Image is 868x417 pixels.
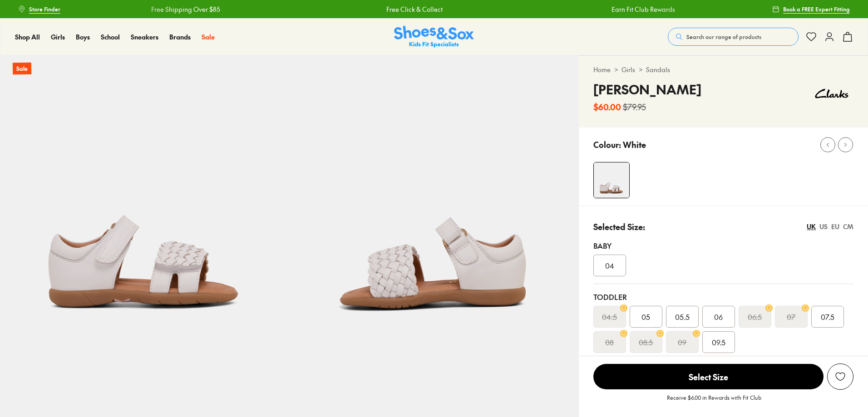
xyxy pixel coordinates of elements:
span: 06 [714,311,723,322]
a: Earn Fit Club Rewards [611,5,675,14]
b: $60.00 [593,101,621,113]
a: Free Click & Collect [386,5,442,14]
s: 04.5 [602,311,617,322]
span: Select Size [593,364,824,389]
a: Free Shipping Over $85 [151,5,220,14]
a: Sale [202,32,215,42]
div: UK [807,222,816,231]
div: EU [831,222,839,231]
p: Colour: [593,138,621,151]
span: School [101,32,120,41]
s: 07 [787,311,795,322]
div: CM [843,222,853,231]
div: Baby [593,240,853,251]
div: US [819,222,828,231]
a: Store Finder [18,1,60,17]
s: 08 [605,337,614,348]
span: Search our range of products [686,33,761,41]
h4: [PERSON_NAME] [593,80,701,99]
p: Receive $6.00 in Rewards with Fit Club [667,393,761,410]
a: School [101,32,120,42]
a: Home [593,65,611,74]
span: 04 [605,260,614,271]
img: Stella White [289,55,578,344]
p: White [623,138,646,151]
img: Vendor logo [810,80,853,107]
span: 05 [641,311,650,322]
p: Selected Size: [593,221,645,233]
a: Shoes & Sox [394,26,474,48]
s: $79.95 [623,101,646,113]
a: Boys [76,32,90,42]
span: Store Finder [29,5,60,13]
span: Brands [169,32,191,41]
img: SNS_Logo_Responsive.svg [394,26,474,48]
span: Boys [76,32,90,41]
span: Sneakers [131,32,158,41]
span: Book a FREE Expert Fitting [783,5,850,13]
s: 06.5 [748,311,762,322]
span: Girls [51,32,65,41]
a: Shop All [15,32,40,42]
span: 09.5 [712,337,725,348]
button: Search our range of products [668,28,799,46]
a: Girls [621,65,635,74]
span: 07.5 [821,311,834,322]
img: Stella White [594,162,629,198]
div: > > [593,65,853,74]
a: Book a FREE Expert Fitting [772,1,850,17]
p: Sale [13,63,31,75]
a: Sandals [646,65,670,74]
span: 05.5 [675,311,690,322]
button: Select Size [593,363,824,390]
div: Toddler [593,291,853,302]
span: Sale [202,32,215,41]
a: Brands [169,32,191,42]
span: Shop All [15,32,40,41]
button: Add to Wishlist [827,363,853,390]
a: Sneakers [131,32,158,42]
s: 08.5 [639,337,653,348]
s: 09 [678,337,686,348]
a: Girls [51,32,65,42]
